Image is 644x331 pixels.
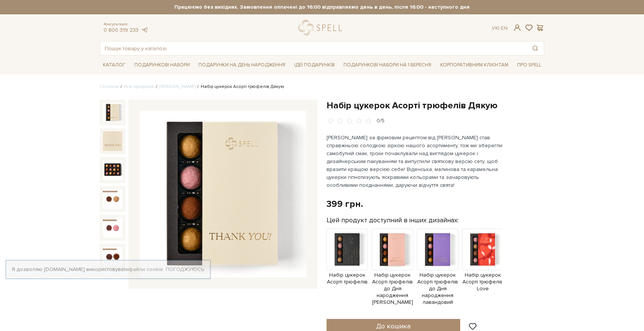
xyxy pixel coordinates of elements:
[131,59,193,71] a: Подарункові набори
[437,59,511,71] a: Корпоративним клієнтам
[327,100,544,111] h1: Набір цукерок Асорті трюфелів Дякую
[327,198,363,210] div: 399 грн.
[100,42,526,55] input: Пошук товару у каталозі
[124,84,154,89] a: Вся продукція
[103,247,122,266] img: Набір цукерок Асорті трюфелів Дякую
[104,27,139,33] a: 0 800 319 233
[327,272,368,285] span: Набір цукерок Асорті трюфелів
[492,25,508,32] div: Ук
[340,59,434,71] a: Подарункові набори на 1 Вересня
[376,322,411,330] span: До кошика
[501,25,508,31] a: En
[6,266,210,273] div: Я дозволяю [DOMAIN_NAME] використовувати
[417,272,458,306] span: Набір цукерок Асорті трюфелів до Дня народження лавандовий
[298,20,345,35] a: logo
[140,27,148,33] a: telegram
[372,246,413,306] a: Набір цукерок Асорті трюфелів до Дня народження [PERSON_NAME]
[291,59,338,71] a: Ідеї подарунків
[327,246,368,285] a: Набір цукерок Асорті трюфелів
[195,59,288,71] a: Подарунки на День народження
[104,22,148,27] span: Консультація:
[526,42,544,55] button: Пошук товару у каталозі
[372,272,413,306] span: Набір цукерок Асорті трюфелів до Дня народження [PERSON_NAME]
[462,229,504,270] img: Продукт
[327,134,503,189] p: [PERSON_NAME] за фірмовим рецептом від [PERSON_NAME] став справжньою солодкою зіркою нашого асорт...
[327,229,368,270] img: Продукт
[462,272,504,293] span: Набір цукерок Асорті трюфелів Love
[498,25,499,31] span: |
[100,84,119,89] a: Головна
[166,266,204,273] a: Погоджуюсь
[129,266,163,272] a: файли cookie
[417,229,458,270] img: Продукт
[372,229,413,270] img: Продукт
[140,111,306,278] img: Набір цукерок Асорті трюфелів Дякую
[327,216,459,225] label: Цей продукт доступний в інших дизайнах:
[100,4,544,11] strong: Працюємо без вихідних. Замовлення оплачені до 16:00 відправляємо день в день, після 16:00 - насту...
[103,218,122,237] img: Набір цукерок Асорті трюфелів Дякую
[103,189,122,209] img: Набір цукерок Асорті трюфелів Дякую
[462,246,504,292] a: Набір цукерок Асорті трюфелів Love
[103,131,122,151] img: Набір цукерок Асорті трюфелів Дякую
[377,117,385,125] div: 0/5
[417,246,458,306] a: Набір цукерок Асорті трюфелів до Дня народження лавандовий
[195,83,284,90] li: Набір цукерок Асорті трюфелів Дякую
[103,160,122,180] img: Набір цукерок Асорті трюфелів Дякую
[514,59,544,71] a: Про Spell
[100,59,128,71] a: Каталог
[159,84,195,89] a: [PERSON_NAME]
[103,103,122,122] img: Набір цукерок Асорті трюфелів Дякую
